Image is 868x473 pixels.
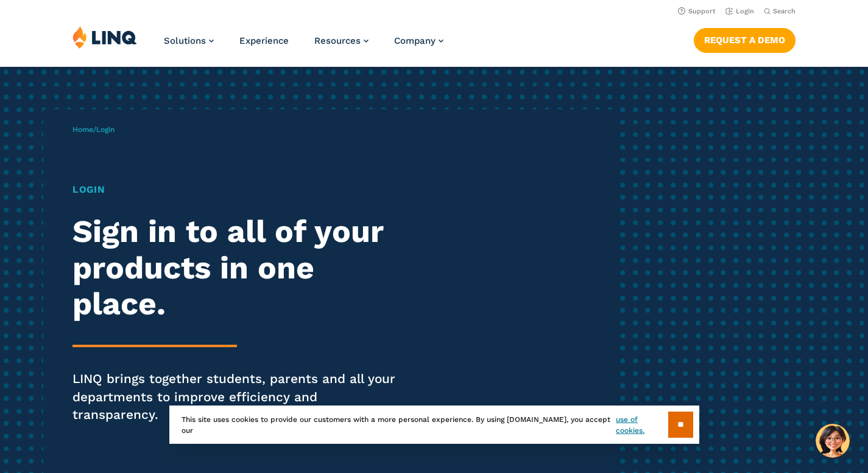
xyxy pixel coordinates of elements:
[239,35,289,46] a: Experience
[816,424,850,458] button: Hello, have a question? Let’s chat.
[96,125,115,134] span: Login
[72,26,137,49] img: LINQ | K‑12 Software
[678,7,716,15] a: Support
[72,125,93,134] a: Home
[694,28,796,52] a: Request a Demo
[314,35,369,46] a: Resources
[164,26,443,66] nav: Primary Navigation
[72,182,407,197] h1: Login
[314,35,361,46] span: Resources
[773,7,796,15] span: Search
[164,35,206,46] span: Solutions
[394,35,436,46] span: Company
[764,7,796,16] button: Open Search Bar
[72,125,115,134] span: /
[616,414,668,436] a: use of cookies.
[694,26,796,52] nav: Button Navigation
[164,35,214,46] a: Solutions
[72,370,407,424] p: LINQ brings together students, parents and all your departments to improve efficiency and transpa...
[725,7,754,15] a: Login
[394,35,443,46] a: Company
[169,406,699,444] div: This site uses cookies to provide our customers with a more personal experience. By using [DOMAIN...
[72,213,407,321] h2: Sign in to all of your products in one place.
